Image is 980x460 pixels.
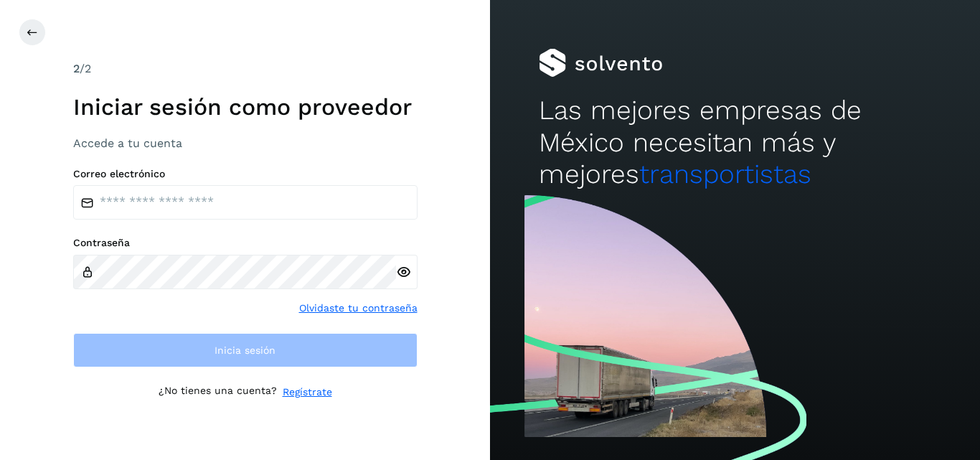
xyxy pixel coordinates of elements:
a: Regístrate [283,385,332,400]
button: Inicia sesión [73,333,418,367]
h3: Accede a tu cuenta [73,136,418,150]
h1: Iniciar sesión como proveedor [73,93,418,121]
label: Contraseña [73,237,418,249]
label: Correo electrónico [73,168,418,180]
h2: Las mejores empresas de México necesitan más y mejores [539,95,930,190]
div: /2 [73,60,418,78]
span: Inicia sesión [215,345,275,355]
p: ¿No tienes una cuenta? [159,385,277,400]
span: transportistas [639,159,811,189]
span: 2 [73,62,80,75]
a: Olvidaste tu contraseña [299,301,418,316]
